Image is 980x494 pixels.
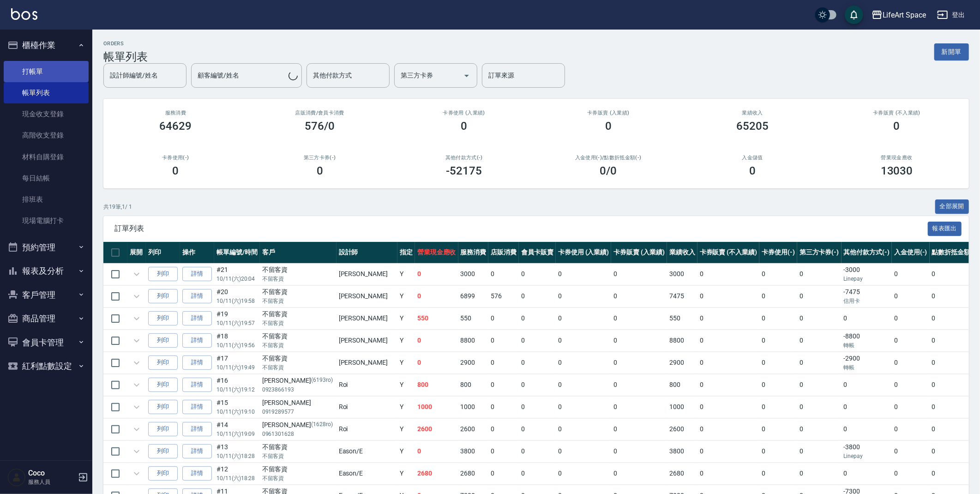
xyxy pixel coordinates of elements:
a: 打帳單 [4,61,89,82]
td: 0 [892,263,930,285]
a: 詳情 [182,444,212,458]
a: 現場電腦打卡 [4,210,89,231]
td: 0 [892,440,930,462]
h2: 其他付款方式(-) [403,155,525,161]
td: [PERSON_NAME] [337,352,397,374]
th: 帳單編號/時間 [214,242,260,264]
p: 10/11 (六) 19:49 [216,363,258,372]
td: -3800 [842,440,892,462]
h3: 帳單列表 [103,50,148,63]
div: LifeArt Space [883,9,926,21]
td: [PERSON_NAME] [337,285,397,307]
td: 3800 [458,440,489,462]
td: 2600 [458,418,489,440]
td: 0 [797,440,842,462]
td: 7475 [667,285,697,307]
td: 0 [842,374,892,396]
td: 0 [488,307,519,329]
td: 0 [697,263,759,285]
div: [PERSON_NAME] [262,420,334,430]
td: 0 [797,330,842,351]
h3: -52175 [446,164,482,177]
p: 不留客資 [262,452,334,460]
h2: 業績收入 [691,110,814,116]
td: [PERSON_NAME] [337,330,397,351]
p: 不留客資 [262,341,334,349]
button: 商品管理 [4,307,89,331]
a: 高階收支登錄 [4,125,89,146]
a: 材料自購登錄 [4,146,89,168]
td: 0 [797,263,842,285]
div: 不留客資 [262,354,334,363]
td: Roi [337,374,397,396]
td: #21 [214,263,260,285]
button: 新開單 [934,43,969,60]
td: 0 [488,263,519,285]
p: 10/11 (六) 19:58 [216,297,258,305]
td: 0 [415,440,458,462]
h3: 0 /0 [600,164,617,177]
h3: 0 [317,164,323,177]
h3: 13030 [881,164,913,177]
td: Y [397,374,415,396]
th: 指定 [397,242,415,264]
p: 10/11 (六) 19:12 [216,386,258,394]
td: 1000 [415,396,458,418]
td: 0 [519,418,556,440]
td: 800 [415,374,458,396]
td: 0 [519,307,556,329]
td: 0 [556,396,612,418]
td: Y [397,263,415,285]
td: #20 [214,285,260,307]
button: 全部展開 [935,199,969,214]
button: 列印 [148,466,178,481]
td: -8800 [842,330,892,351]
td: 0 [697,463,759,484]
h3: 0 [172,164,179,177]
button: 列印 [148,289,178,303]
td: 1000 [458,396,489,418]
button: 會員卡管理 [4,331,89,355]
td: Roi [337,396,397,418]
td: 8800 [458,330,489,351]
h3: 服務消費 [114,110,237,116]
td: 0 [519,396,556,418]
th: 業績收入 [667,242,697,264]
td: 550 [458,307,489,329]
button: save [845,6,863,24]
td: 0 [842,463,892,484]
h3: 0 [894,120,900,133]
p: 不留客資 [262,319,334,327]
th: 其他付款方式(-) [842,242,892,264]
td: 0 [519,285,556,307]
td: 0 [611,307,667,329]
th: 店販消費 [488,242,519,264]
th: 入金使用(-) [892,242,930,264]
h2: 卡券使用(-) [114,155,237,161]
p: 10/11 (六) 18:28 [216,474,258,482]
p: 10/11 (六) 19:10 [216,408,258,416]
td: 0 [519,330,556,351]
p: 不留客資 [262,363,334,372]
td: 0 [611,440,667,462]
a: 詳情 [182,422,212,436]
h3: 0 [461,120,467,133]
td: 3800 [667,440,697,462]
td: -2900 [842,352,892,374]
td: 0 [611,418,667,440]
a: 詳情 [182,333,212,348]
button: 客戶管理 [4,283,89,307]
td: 0 [556,374,612,396]
td: 6899 [458,285,489,307]
td: 0 [842,418,892,440]
td: #13 [214,440,260,462]
p: (1628ro) [311,420,333,430]
span: 訂單列表 [114,224,928,233]
td: 0 [697,307,759,329]
a: 詳情 [182,378,212,392]
td: 0 [697,285,759,307]
th: 操作 [180,242,214,264]
a: 排班表 [4,189,89,210]
td: 0 [759,396,797,418]
div: 不留客資 [262,287,334,297]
